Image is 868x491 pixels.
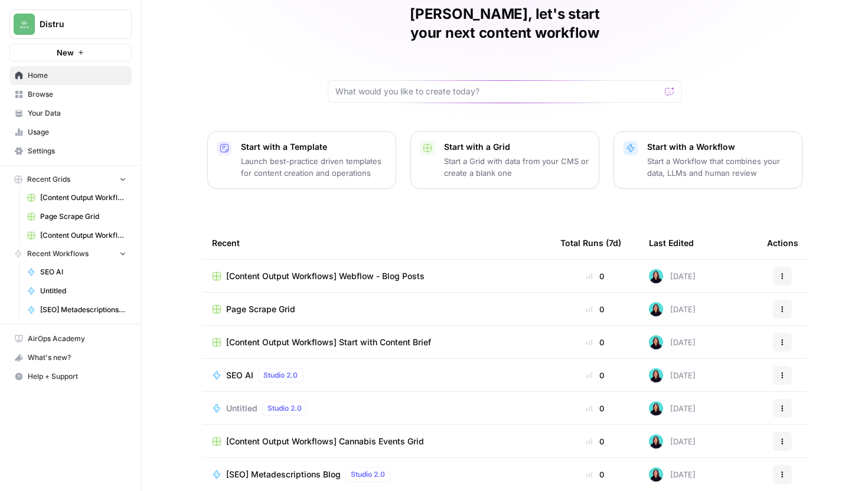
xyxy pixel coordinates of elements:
[212,467,541,482] a: [SEO] Metadescriptions BlogStudio 2.0
[335,86,660,97] input: What would you like to create today?
[560,303,630,315] div: 0
[28,333,126,344] span: AirOps Academy
[9,66,132,85] a: Home
[10,349,131,366] div: What's new?
[212,270,541,282] a: [Content Output Workflows] Webflow - Blog Posts
[226,469,341,480] span: [SEO] Metadescriptions Blog
[649,269,663,283] img: jcrg0t4jfctcgxwtr4jha4uiqmre
[560,369,630,381] div: 0
[226,270,425,282] span: [Content Output Workflows] Webflow - Blog Posts
[328,5,682,42] h1: [PERSON_NAME], let's start your next content workflow
[649,302,696,316] div: [DATE]
[226,436,424,447] span: [Content Output Workflows] Cannabis Events Grid
[40,192,126,203] span: [Content Output Workflows] Webflow - Blog Posts
[212,401,541,415] a: UntitledStudio 2.0
[649,368,663,382] img: jcrg0t4jfctcgxwtr4jha4uiqmre
[28,70,126,81] span: Home
[9,142,132,161] a: Settings
[226,402,257,414] span: Untitled
[649,335,696,349] div: [DATE]
[57,47,74,58] span: New
[560,469,630,480] div: 0
[767,227,798,259] div: Actions
[410,131,599,189] button: Start with a GridStart a Grid with data from your CMS or create a blank one
[649,227,694,259] div: Last Edited
[649,434,696,449] div: [DATE]
[647,155,792,179] p: Start a Workflow that combines your data, LLMs and human review
[40,267,126,277] span: SEO AI
[9,104,132,123] a: Your Data
[22,281,132,300] a: Untitled
[22,300,132,319] a: [SEO] Metadescriptions Blog
[9,123,132,142] a: Usage
[241,155,386,179] p: Launch best-practice driven templates for content creation and operations
[560,436,630,447] div: 0
[212,368,541,382] a: SEO AIStudio 2.0
[226,336,431,348] span: [Content Output Workflows] Start with Content Brief
[560,270,630,282] div: 0
[241,141,386,153] p: Start with a Template
[27,248,89,259] span: Recent Workflows
[14,14,35,35] img: Distru Logo
[647,141,792,153] p: Start with a Workflow
[560,336,630,348] div: 0
[27,174,70,185] span: Recent Grids
[263,370,298,381] span: Studio 2.0
[614,131,802,189] button: Start with a WorkflowStart a Workflow that combines your data, LLMs and human review
[9,9,132,39] button: Workspace: Distru
[444,141,589,153] p: Start with a Grid
[22,188,132,207] a: [Content Output Workflows] Webflow - Blog Posts
[40,18,111,30] span: Distru
[649,335,663,349] img: jcrg0t4jfctcgxwtr4jha4uiqmre
[560,227,621,259] div: Total Runs (7d)
[40,286,126,296] span: Untitled
[207,131,396,189] button: Start with a TemplateLaunch best-practice driven templates for content creation and operations
[28,108,126,119] span: Your Data
[649,269,696,283] div: [DATE]
[9,348,132,367] button: What's new?
[212,303,541,315] a: Page Scrape Grid
[649,467,696,482] div: [DATE]
[28,127,126,138] span: Usage
[212,336,541,348] a: [Content Output Workflows] Start with Content Brief
[9,367,132,386] button: Help + Support
[9,85,132,104] a: Browse
[649,368,696,382] div: [DATE]
[226,369,253,381] span: SEO AI
[212,227,541,259] div: Recent
[9,329,132,348] a: AirOps Academy
[40,305,126,315] span: [SEO] Metadescriptions Blog
[28,146,126,156] span: Settings
[28,371,126,382] span: Help + Support
[40,230,126,241] span: [Content Output Workflows] Start with Content Brief
[9,44,132,61] button: New
[649,467,663,482] img: jcrg0t4jfctcgxwtr4jha4uiqmre
[22,207,132,226] a: Page Scrape Grid
[649,401,663,415] img: jcrg0t4jfctcgxwtr4jha4uiqmre
[22,226,132,245] a: [Content Output Workflows] Start with Content Brief
[351,469,385,480] span: Studio 2.0
[649,302,663,316] img: jcrg0t4jfctcgxwtr4jha4uiqmre
[22,263,132,281] a: SEO AI
[226,303,295,315] span: Page Scrape Grid
[9,245,132,263] button: Recent Workflows
[28,89,126,100] span: Browse
[9,171,132,188] button: Recent Grids
[444,155,589,179] p: Start a Grid with data from your CMS or create a blank one
[212,436,541,447] a: [Content Output Workflows] Cannabis Events Grid
[560,402,630,414] div: 0
[267,403,302,414] span: Studio 2.0
[649,401,696,415] div: [DATE]
[649,434,663,449] img: jcrg0t4jfctcgxwtr4jha4uiqmre
[40,211,126,222] span: Page Scrape Grid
